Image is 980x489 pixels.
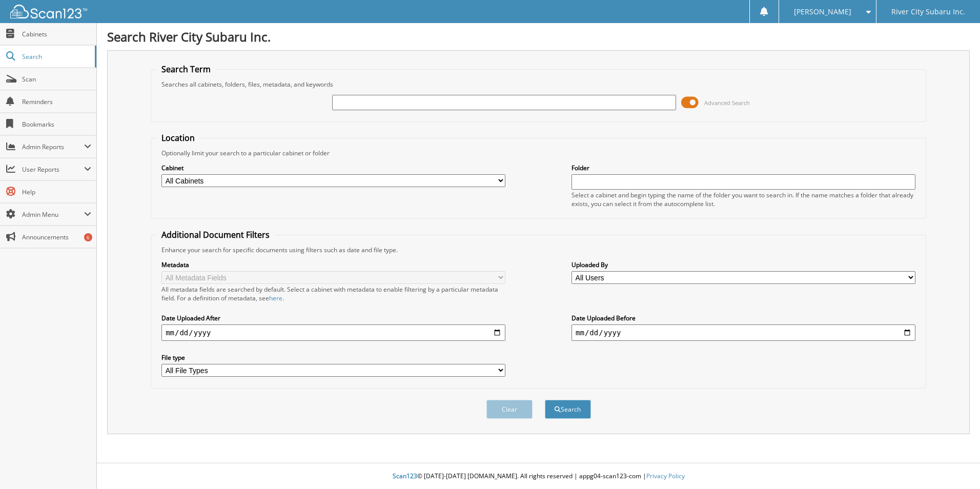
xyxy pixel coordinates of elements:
span: Search [22,52,90,61]
span: Admin Menu [22,210,84,219]
img: scan123-logo-white.svg [10,5,87,18]
div: 6 [84,233,92,241]
div: Searches all cabinets, folders, files, metadata, and keywords [156,80,921,89]
span: Help [22,188,91,196]
div: All metadata fields are searched by default. Select a cabinet with metadata to enable filtering b... [161,285,505,302]
label: Date Uploaded Before [571,314,915,322]
legend: Location [156,132,200,144]
h1: Search River City Subaru Inc. [107,28,970,45]
input: end [571,324,915,341]
legend: Search Term [156,64,216,75]
div: Optionally limit your search to a particular cabinet or folder [156,149,921,157]
span: Admin Reports [22,142,84,151]
label: File type [161,353,505,362]
span: [PERSON_NAME] [794,9,851,15]
span: Cabinets [22,30,91,38]
span: River City Subaru Inc. [891,9,965,15]
span: Scan123 [393,472,417,480]
div: Enhance your search for specific documents using filters such as date and file type. [156,246,921,254]
input: start [161,324,505,341]
iframe: Chat Widget [929,440,980,489]
div: Select a cabinet and begin typing the name of the folder you want to search in. If the name match... [571,191,915,208]
span: Advanced Search [704,99,750,107]
label: Uploaded By [571,260,915,269]
a: here [269,294,282,302]
a: Privacy Policy [646,472,685,480]
span: User Reports [22,165,84,174]
button: Search [545,400,591,419]
label: Folder [571,164,915,172]
span: Announcements [22,233,91,241]
span: Bookmarks [22,120,91,129]
span: Scan [22,75,91,84]
label: Cabinet [161,164,505,172]
label: Metadata [161,260,505,269]
legend: Additional Document Filters [156,229,275,240]
button: Clear [486,400,533,419]
span: Reminders [22,97,91,106]
div: © [DATE]-[DATE] [DOMAIN_NAME]. All rights reserved | appg04-scan123-com | [97,464,980,489]
label: Date Uploaded After [161,314,505,322]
